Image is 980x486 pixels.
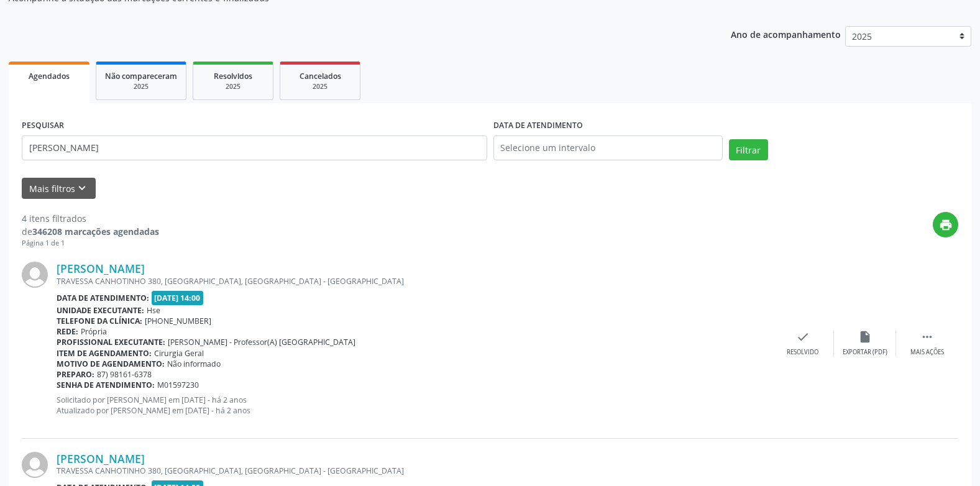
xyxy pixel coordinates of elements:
[933,212,958,237] button: print
[168,337,355,347] span: [PERSON_NAME] - Professor(A) [GEOGRAPHIC_DATA]
[157,380,199,390] span: M01597230
[152,291,204,305] span: [DATE] 14:00
[57,305,144,316] b: Unidade executante:
[81,326,107,337] span: Própria
[493,116,583,135] label: DATA DE ATENDIMENTO
[57,465,772,476] div: TRAVESSA CANHOTINHO 380, [GEOGRAPHIC_DATA], [GEOGRAPHIC_DATA] - [GEOGRAPHIC_DATA]
[97,369,152,380] span: 87) 98161-6378
[22,116,64,135] label: PESQUISAR
[289,82,351,91] div: 2025
[729,139,768,160] button: Filtrar
[22,452,48,478] img: img
[147,305,160,316] span: Hse
[57,276,772,287] div: TRAVESSA CANHOTINHO 380, [GEOGRAPHIC_DATA], [GEOGRAPHIC_DATA] - [GEOGRAPHIC_DATA]
[154,348,204,359] span: Cirurgia Geral
[22,135,487,160] input: Nome, código do beneficiário ou CPF
[920,330,934,344] i: 
[105,82,177,91] div: 2025
[105,71,177,81] span: Não compareceram
[57,262,145,275] a: [PERSON_NAME]
[32,226,159,237] strong: 346208 marcações agendadas
[145,316,211,326] span: [PHONE_NUMBER]
[300,71,341,81] span: Cancelados
[22,178,96,199] button: Mais filtroskeyboard_arrow_down
[57,380,155,390] b: Senha de atendimento:
[796,330,810,344] i: check
[22,262,48,288] img: img
[939,218,953,232] i: print
[57,316,142,326] b: Telefone da clínica:
[57,452,145,465] a: [PERSON_NAME]
[29,71,70,81] span: Agendados
[214,71,252,81] span: Resolvidos
[22,238,159,249] div: Página 1 de 1
[731,26,841,42] p: Ano de acompanhamento
[910,348,944,357] div: Mais ações
[57,359,165,369] b: Motivo de agendamento:
[202,82,264,91] div: 2025
[858,330,872,344] i: insert_drive_file
[57,337,165,347] b: Profissional executante:
[57,293,149,303] b: Data de atendimento:
[75,181,89,195] i: keyboard_arrow_down
[57,348,152,359] b: Item de agendamento:
[22,225,159,238] div: de
[57,326,78,337] b: Rede:
[787,348,818,357] div: Resolvido
[843,348,887,357] div: Exportar (PDF)
[57,395,772,416] p: Solicitado por [PERSON_NAME] em [DATE] - há 2 anos Atualizado por [PERSON_NAME] em [DATE] - há 2 ...
[167,359,221,369] span: Não informado
[57,369,94,380] b: Preparo:
[493,135,723,160] input: Selecione um intervalo
[22,212,159,225] div: 4 itens filtrados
